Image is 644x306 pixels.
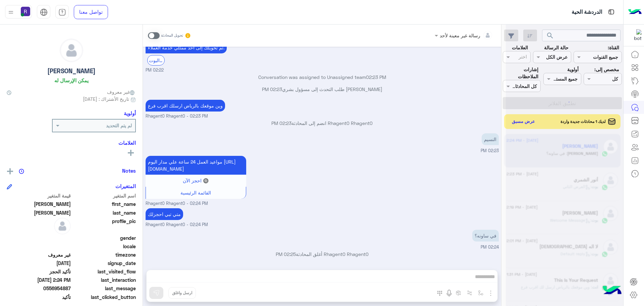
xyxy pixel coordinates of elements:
img: hulul-logo.png [600,279,624,303]
img: Logo [628,5,642,19]
span: Rhagent0 Rhagent0 - 02:24 PM [146,201,208,207]
span: 02:23 PM [366,74,386,80]
span: 02:23 PM [271,120,291,126]
div: اختر [519,53,528,62]
p: الدردشة الحية [572,8,602,17]
span: signup_date [72,260,136,267]
h6: أولوية [124,110,136,116]
img: 322853014244696 [630,29,642,41]
h6: يمكن الإرسال له [54,77,89,83]
span: 🔘 احجز الآن [183,178,209,183]
span: غير معروف [107,88,136,95]
span: 02:23 PM [262,86,282,92]
span: 02:22 PM [146,67,164,74]
span: null [7,234,71,242]
button: ارسل واغلق [168,287,196,299]
p: 5/9/2025, 2:24 PM [146,156,246,175]
span: profile_pic [72,218,136,233]
span: 2025-09-05T11:17:05.013Z [7,260,71,267]
span: تأكيد الحجز [7,268,71,275]
span: null [7,243,71,250]
p: [PERSON_NAME] طلب التحدث إلى مسؤول بشري [146,86,499,93]
span: 2025-09-05T11:24:43.3523547Z [7,276,71,283]
img: userImage [21,7,30,16]
span: تاريخ الأشتراك : [DATE] [83,95,129,102]
span: 02:24 PM [481,245,499,250]
img: notes [19,169,24,174]
a: تواصل معنا [74,5,108,19]
span: Rhagent0 Rhagent0 - 02:24 PM [146,222,208,228]
p: Conversation was assigned to Unassigned team [146,74,499,81]
span: Mohammed [7,201,71,208]
p: Rhagent0 Rhagent0 أغلق المحادثة [146,251,499,258]
button: تطبيق الفلاتر [503,97,622,109]
span: القائمة الرئيسية [180,190,211,195]
span: قيمة المتغير [7,192,71,199]
p: 5/9/2025, 2:23 PM [146,100,225,112]
span: 0556954887 [7,285,71,292]
h6: العلامات [7,140,136,146]
h6: Notes [122,168,136,174]
span: last_message [72,285,136,292]
span: last_clicked_button [72,294,136,301]
span: مواعيد العمل 24 ساعة علي مدار اليوم [URL][DOMAIN_NAME] [148,159,236,172]
img: defaultAdmin.png [54,218,71,234]
span: last_visited_flow [72,268,136,275]
img: defaultAdmin.png [60,39,83,62]
label: إشارات الملاحظات [503,66,538,80]
span: 02:25 PM [276,251,296,257]
p: 5/9/2025, 2:24 PM [472,230,499,242]
div: loading... [558,96,570,108]
span: غير معروف [7,251,71,258]
span: locale [72,243,136,250]
span: first_name [72,201,136,208]
span: timezone [72,251,136,258]
span: gender [72,234,136,242]
h6: المتغيرات [115,183,136,189]
span: last_name [72,209,136,216]
img: add [7,168,13,174]
img: profile [7,8,15,16]
span: Rhagent0 Rhagent0 - 02:23 PM [146,113,208,120]
p: 5/9/2025, 2:23 PM [482,133,499,145]
span: اسم المتغير [72,192,136,199]
span: 02:23 PM [481,148,499,153]
span: last_interaction [72,276,136,283]
img: tab [58,8,66,16]
img: tab [607,8,615,16]
a: tab [55,5,69,19]
span: Hassan [7,209,71,216]
p: Rhagent0 Rhagent0 انضم إلى المحادثة [146,120,499,127]
span: تأكيد [7,294,71,301]
p: 5/9/2025, 2:22 PM [146,42,227,53]
img: tab [40,8,48,16]
div: الرجوع الى البوت [147,55,165,65]
p: 5/9/2025, 2:24 PM [146,208,183,220]
small: تحويل المحادثة [161,33,183,38]
h5: [PERSON_NAME] [47,67,96,75]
